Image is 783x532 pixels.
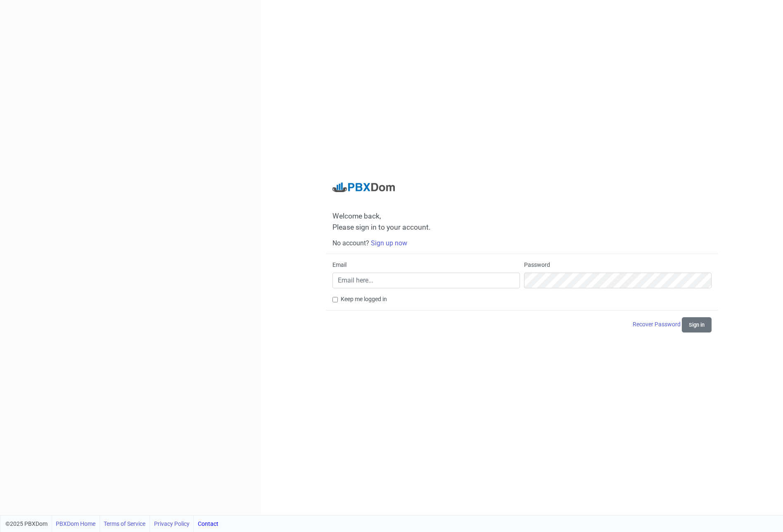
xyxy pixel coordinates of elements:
[332,212,712,221] span: Welcome back,
[5,515,218,532] div: ©2025 PBXDom
[104,515,145,532] a: Terms of Service
[633,321,682,328] a: Recover Password
[332,273,520,288] input: Email here...
[341,295,387,304] label: Keep me logged in
[682,317,712,332] button: Sign in
[332,223,431,231] span: Please sign in to your account.
[154,515,190,532] a: Privacy Policy
[371,239,407,247] a: Sign up now
[332,239,712,247] h6: No account?
[332,261,346,269] label: Email
[524,261,550,269] label: Password
[56,515,95,532] a: PBXDom Home
[198,515,218,532] a: Contact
